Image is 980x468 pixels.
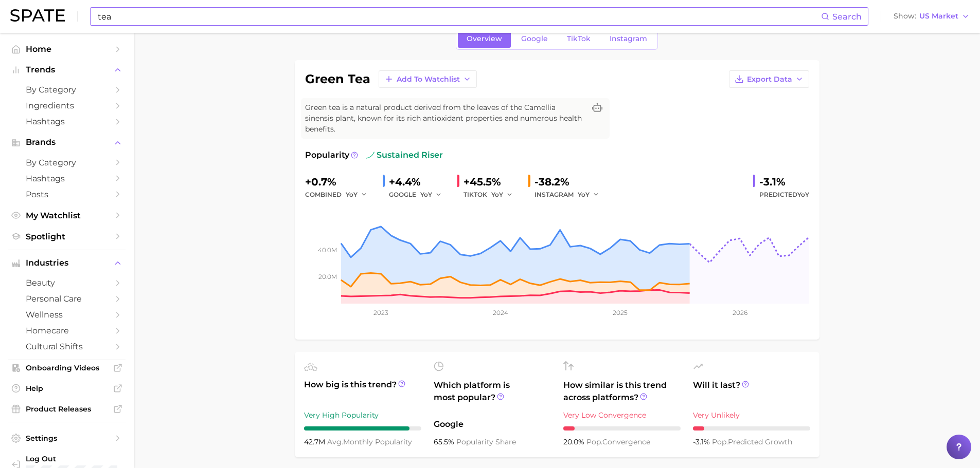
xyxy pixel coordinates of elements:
div: 1 / 10 [563,426,681,430]
span: Brands [26,138,108,147]
tspan: 2023 [373,309,388,316]
a: by Category [8,82,126,98]
span: Predicted [759,189,809,201]
span: YoY [578,190,590,199]
button: YoY [578,189,600,201]
span: Trends [26,65,108,74]
a: Hashtags [8,171,126,186]
span: convergence [586,437,650,446]
button: YoY [420,189,442,201]
div: Very Low Convergence [563,409,681,421]
a: Help [8,381,126,396]
div: combined [305,189,375,201]
div: +0.7% [305,174,375,190]
a: My Watchlist [8,208,126,223]
span: YoY [491,190,503,199]
div: -38.2% [534,174,607,190]
button: Trends [8,62,126,78]
a: personal care [8,291,126,307]
span: Posts [26,190,108,199]
div: Very High Popularity [304,409,421,421]
span: Settings [26,434,108,443]
span: YoY [420,190,432,199]
span: personal care [26,294,108,304]
span: -3.1% [693,437,712,446]
span: predicted growth [712,437,792,446]
img: SPATE [10,9,65,22]
span: sustained riser [366,149,443,161]
span: beauty [26,278,108,288]
span: Product Releases [26,404,108,414]
a: cultural shifts [8,339,126,354]
tspan: 2026 [732,309,747,316]
span: popularity share [456,437,516,446]
span: Google [521,34,548,43]
span: Overview [467,34,502,43]
img: sustained riser [366,151,375,159]
span: Home [26,44,108,54]
a: homecare [8,323,126,339]
div: 9 / 10 [304,426,421,430]
span: How similar is this trend across platforms? [563,379,681,404]
span: YoY [797,191,809,198]
a: Hashtags [8,114,126,129]
a: Instagram [601,30,656,48]
span: Ingredients [26,101,108,110]
span: How big is this trend? [304,379,421,404]
a: Spotlight [8,229,126,245]
a: Posts [8,186,126,202]
abbr: average [327,437,343,446]
span: My Watchlist [26,211,108,220]
span: Will it last? [693,379,810,404]
span: Instagram [610,34,647,43]
span: Popularity [305,149,349,161]
a: Product Releases [8,401,126,417]
a: Ingredients [8,98,126,114]
button: Add to Watchlist [379,70,477,88]
span: Spotlight [26,232,108,241]
span: Show [894,13,916,19]
span: Industries [26,258,108,268]
span: Add to Watchlist [397,75,460,84]
span: Search [832,12,862,22]
abbr: popularity index [712,437,728,446]
button: Brands [8,135,126,150]
span: by Category [26,85,108,95]
span: monthly popularity [327,437,412,446]
a: Overview [458,30,511,48]
a: beauty [8,275,126,291]
span: Onboarding Videos [26,363,108,372]
span: Log Out [26,454,131,463]
a: wellness [8,307,126,323]
button: ShowUS Market [891,10,972,23]
div: 1 / 10 [693,426,810,430]
div: GOOGLE [389,189,449,201]
div: +4.4% [389,174,449,190]
tspan: 2024 [492,309,508,316]
span: Green tea is a natural product derived from the leaves of the Camellia sinensis plant, known for ... [305,102,585,135]
span: cultural shifts [26,342,108,351]
div: TIKTOK [464,189,520,201]
span: Google [434,418,551,430]
span: YoY [346,190,358,199]
a: Onboarding Videos [8,360,126,376]
span: 65.5% [434,437,456,446]
abbr: popularity index [586,437,602,446]
span: US Market [919,13,958,19]
button: YoY [491,189,513,201]
button: Export Data [729,70,809,88]
div: Very Unlikely [693,409,810,421]
div: +45.5% [464,174,520,190]
span: Hashtags [26,117,108,126]
span: Export Data [747,75,792,84]
span: by Category [26,158,108,167]
button: YoY [346,189,368,201]
span: wellness [26,310,108,320]
input: Search here for a brand, industry, or ingredient [97,8,821,25]
span: Hashtags [26,174,108,183]
div: -3.1% [759,174,809,190]
span: homecare [26,326,108,335]
a: Home [8,41,126,57]
span: Which platform is most popular? [434,379,551,413]
span: 42.7m [304,437,327,446]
